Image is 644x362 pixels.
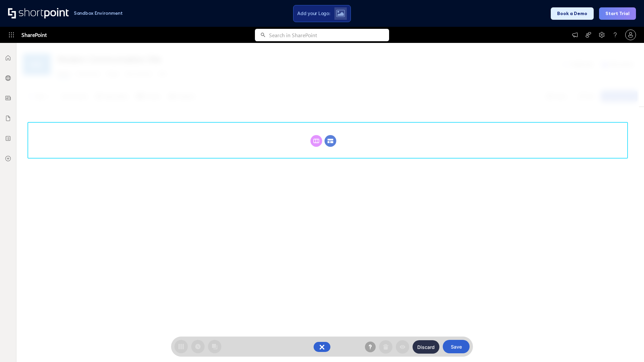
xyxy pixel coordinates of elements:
iframe: Chat Widget [610,330,644,362]
button: Discard [413,340,439,354]
h1: Sandbox Environment [74,11,123,15]
button: Save [443,340,470,353]
input: Search in SharePoint [269,29,389,41]
span: SharePoint [21,27,47,43]
span: Add your Logo: [297,10,330,16]
button: Start Trial [599,7,636,20]
img: Upload logo [336,10,345,17]
button: Book a Demo [551,7,594,20]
